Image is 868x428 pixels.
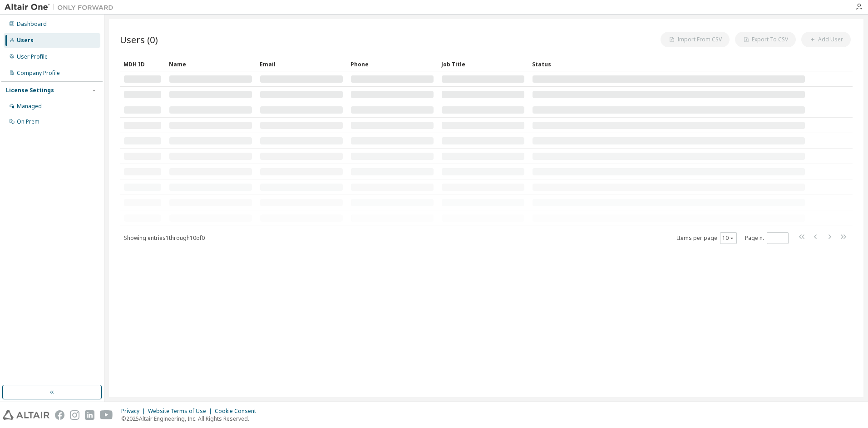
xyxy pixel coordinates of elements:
button: Add User [801,32,851,47]
div: Status [532,57,805,71]
div: Company Profile [17,70,60,77]
span: Showing entries 1 through 10 of 0 [124,234,205,242]
div: Privacy [121,408,148,415]
img: instagram.svg [70,410,79,420]
div: MDH ID [123,57,162,71]
span: Items per page [677,232,737,244]
div: Dashboard [17,20,47,28]
div: Website Terms of Use [148,408,215,415]
p: © 2025 Altair Engineering, Inc. All Rights Reserved. [121,415,261,423]
div: On Prem [17,118,39,125]
div: Name [169,57,252,71]
img: facebook.svg [55,410,64,420]
img: linkedin.svg [85,410,94,420]
div: Email [260,57,343,71]
div: Phone [350,57,434,71]
img: Altair One [5,3,118,12]
img: youtube.svg [100,410,113,420]
div: Users [17,37,34,44]
div: User Profile [17,53,48,60]
div: Managed [17,103,42,110]
span: Users (0) [120,33,158,46]
img: altair_logo.svg [3,410,49,420]
span: Page n. [745,232,789,244]
button: Import From CSV [661,32,730,47]
div: Job Title [441,57,525,71]
button: 10 [722,234,735,242]
button: Export To CSV [735,32,796,47]
div: License Settings [6,87,54,94]
div: Cookie Consent [215,408,261,415]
